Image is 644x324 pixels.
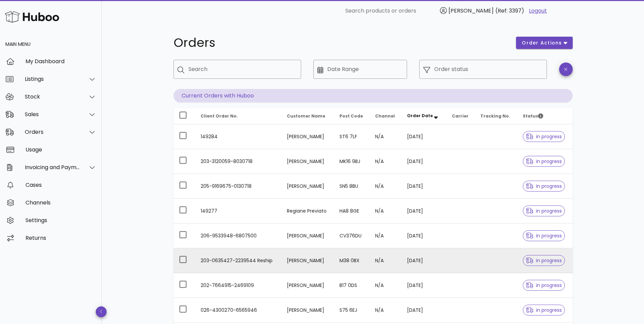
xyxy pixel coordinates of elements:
[281,273,334,298] td: [PERSON_NAME]
[446,108,475,124] th: Carrier
[402,248,446,273] td: [DATE]
[526,308,562,312] span: in progress
[195,273,281,298] td: 202-7664915-2469109
[25,235,96,241] div: Returns
[281,199,334,223] td: Regiane Previato
[370,273,402,298] td: N/A
[195,298,281,323] td: 026-4300270-6565946
[334,174,370,199] td: SN5 8BU
[25,58,96,65] div: My Dashboard
[448,7,494,15] span: [PERSON_NAME]
[195,149,281,174] td: 203-3120059-8030718
[475,108,517,124] th: Tracking No.
[25,199,96,206] div: Channels
[201,113,238,119] span: Client Order No.
[526,159,562,164] span: in progress
[480,113,510,119] span: Tracking No.
[529,7,547,15] a: Logout
[334,273,370,298] td: B17 0DS
[402,298,446,323] td: [DATE]
[25,164,80,170] div: Invoicing and Payments
[334,298,370,323] td: S75 6EJ
[370,199,402,223] td: N/A
[195,248,281,273] td: 203-0635427-2239544 Reship
[402,108,446,124] th: Order Date: Sorted descending. Activate to remove sorting.
[25,111,80,118] div: Sales
[173,37,508,49] h1: Orders
[339,113,363,119] span: Post Code
[281,108,334,124] th: Customer Name
[402,223,446,248] td: [DATE]
[495,7,524,15] span: (Ref: 3397)
[526,258,562,263] span: in progress
[281,149,334,174] td: [PERSON_NAME]
[452,113,468,119] span: Carrier
[517,108,573,124] th: Status
[370,174,402,199] td: N/A
[370,248,402,273] td: N/A
[526,283,562,288] span: in progress
[281,223,334,248] td: [PERSON_NAME]
[5,10,59,24] img: Huboo Logo
[281,248,334,273] td: [PERSON_NAME]
[402,174,446,199] td: [DATE]
[195,223,281,248] td: 206-9533948-6807500
[521,39,562,47] span: order actions
[526,134,562,139] span: in progress
[195,108,281,124] th: Client Order No.
[407,113,433,119] span: Order Date
[25,217,96,223] div: Settings
[281,124,334,149] td: [PERSON_NAME]
[334,199,370,223] td: HA8 8GE
[25,93,80,100] div: Stock
[370,149,402,174] td: N/A
[402,199,446,223] td: [DATE]
[281,298,334,323] td: [PERSON_NAME]
[526,209,562,213] span: in progress
[287,113,325,119] span: Customer Name
[25,182,96,188] div: Cases
[281,174,334,199] td: [PERSON_NAME]
[334,223,370,248] td: CV376DU
[402,149,446,174] td: [DATE]
[526,233,562,238] span: in progress
[334,124,370,149] td: ST6 7LF
[334,108,370,124] th: Post Code
[370,108,402,124] th: Channel
[25,129,80,135] div: Orders
[402,273,446,298] td: [DATE]
[195,199,281,223] td: 149277
[195,174,281,199] td: 205-9169675-0130718
[334,248,370,273] td: M38 0BX
[25,146,96,153] div: Usage
[370,298,402,323] td: N/A
[25,76,80,82] div: Listings
[375,113,395,119] span: Channel
[195,124,281,149] td: 149284
[173,89,573,103] p: Current Orders with Huboo
[370,124,402,149] td: N/A
[402,124,446,149] td: [DATE]
[526,184,562,188] span: in progress
[516,37,572,49] button: order actions
[523,113,543,119] span: Status
[334,149,370,174] td: MK16 9BJ
[370,223,402,248] td: N/A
